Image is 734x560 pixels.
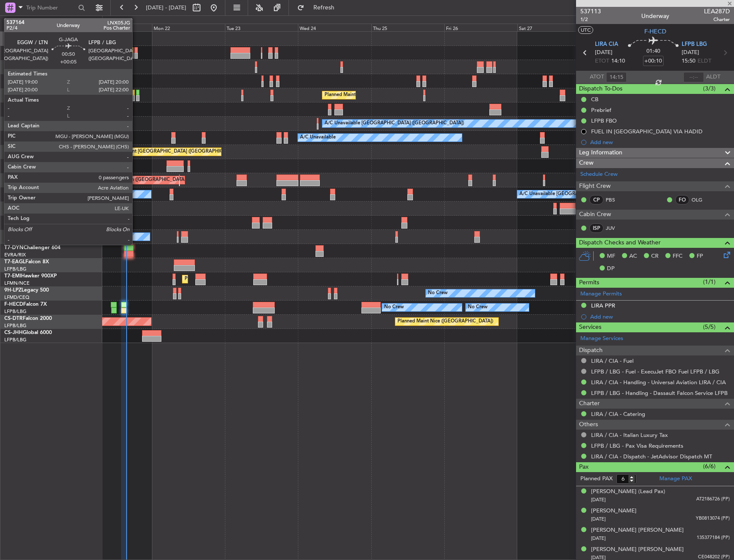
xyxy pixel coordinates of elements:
[579,158,594,168] span: Crew
[579,322,601,332] span: Services
[703,322,716,331] span: (5/5)
[703,277,716,286] span: (1/1)
[591,379,726,386] a: LIRA / CIA - Handling - Universal Aviation LIRA / CIA
[4,175,19,180] span: T7-FFI
[651,252,658,261] span: CR
[293,1,345,15] button: Refresh
[579,420,598,430] span: Others
[606,196,625,204] a: PBS
[4,231,66,236] a: LX-AOACitation Mustang
[591,128,703,135] div: FUEL IN [GEOGRAPHIC_DATA] VIA HADID
[9,17,93,30] button: Only With Activity
[682,48,699,57] span: [DATE]
[325,89,460,102] div: Planned Maint [GEOGRAPHIC_DATA] ([GEOGRAPHIC_DATA])
[444,24,517,31] div: Fri 26
[300,131,336,144] div: A/C Unavailable
[591,516,606,522] span: [DATE]
[4,75,54,81] a: G-SIRSCitation Excel
[579,84,622,94] span: Dispatch To-Dos
[682,40,707,49] span: LFPB LBG
[591,497,606,503] span: [DATE]
[580,170,618,179] a: Schedule Crew
[704,16,730,23] span: Charter
[104,17,118,24] div: [DATE]
[4,138,27,145] a: EGSS/STN
[4,160,59,166] a: T7-BREChallenger 604
[607,265,615,273] span: DP
[591,431,668,439] a: LIRA / CIA - Italian Luxury Tax
[4,238,55,244] a: [PERSON_NAME]/QSA
[590,138,730,146] div: Add new
[580,7,601,16] span: 537113
[595,40,618,49] span: LIRA CIA
[607,252,615,261] span: MF
[4,96,30,102] a: EGGW/LTN
[4,245,61,250] a: T7-DYNChallenger 604
[591,410,645,418] a: LIRA / CIA - Catering
[704,7,730,16] span: LEA287D
[703,462,716,471] span: (6/6)
[591,96,598,103] div: CB
[692,196,711,204] a: OLG
[4,189,51,194] a: T7-LZZIPraetor 600
[580,475,613,483] label: Planned PAX
[646,47,660,56] span: 01:40
[4,160,22,166] span: T7-BRE
[4,245,24,250] span: T7-DYN
[325,117,464,130] div: A/C Unavailable [GEOGRAPHIC_DATA] ([GEOGRAPHIC_DATA])
[4,209,30,216] a: EGGW/LTN
[4,203,50,208] a: LX-TROLegacy 650
[4,90,24,95] span: G-JAGA
[4,259,25,265] span: T7-EAGL
[591,106,611,114] div: Prebrief
[4,61,75,66] a: G-GARECessna Citation XLS+
[579,278,599,288] span: Permits
[591,535,606,542] span: [DATE]
[4,104,23,109] span: G-SPCY
[591,453,712,460] a: LIRA / CIA - Dispatch - JetAdvisor Dispatch MT
[580,16,601,23] span: 1/2
[4,302,47,307] a: F-HECDFalcon 7X
[591,545,684,554] div: [PERSON_NAME] [PERSON_NAME]
[4,61,24,66] span: G-GARE
[517,24,590,31] div: Sat 27
[4,195,27,202] a: EGLF/FAB
[4,294,29,301] a: LFMD/CEQ
[4,104,50,109] a: G-SPCYLegacy 650
[4,132,24,137] span: G-ENRG
[611,57,625,66] span: 14:10
[468,301,488,314] div: No Crew
[659,475,692,483] a: Manage PAX
[79,24,152,31] div: Sun 21
[4,68,30,74] a: EGNR/CEG
[4,322,27,329] a: LFPB/LBG
[698,57,711,66] span: ELDT
[579,346,603,355] span: Dispatch
[595,48,613,57] span: [DATE]
[306,5,342,11] span: Refresh
[4,118,50,123] a: G-LEGCLegacy 600
[589,223,604,233] div: ISP
[4,252,26,258] a: EVRA/RIX
[591,389,728,397] a: LFPB / LBG - Handling - Dassault Falcon Service LFPB
[105,145,240,158] div: Planned Maint [GEOGRAPHIC_DATA] ([GEOGRAPHIC_DATA])
[578,26,593,34] button: UTC
[4,132,53,137] a: G-ENRGPraetor 600
[682,57,695,66] span: 15:50
[4,47,26,52] span: G-FOMO
[519,188,659,201] div: A/C Unavailable [GEOGRAPHIC_DATA] ([GEOGRAPHIC_DATA])
[590,73,604,81] span: ATOT
[4,330,23,335] span: CS-JHH
[579,238,661,248] span: Dispatch Checks and Weather
[579,148,622,158] span: Leg Information
[428,287,448,300] div: No Crew
[4,75,21,81] span: G-SIRS
[22,21,91,27] span: Only With Activity
[4,274,57,279] a: T7-EMIHawker 900XP
[591,507,637,515] div: [PERSON_NAME]
[606,224,625,232] a: JUV
[4,47,55,52] a: G-FOMOGlobal 6000
[579,210,611,220] span: Cabin Crew
[87,174,187,187] div: Planned Maint Tianjin ([GEOGRAPHIC_DATA])
[4,90,54,95] a: G-JAGAPhenom 300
